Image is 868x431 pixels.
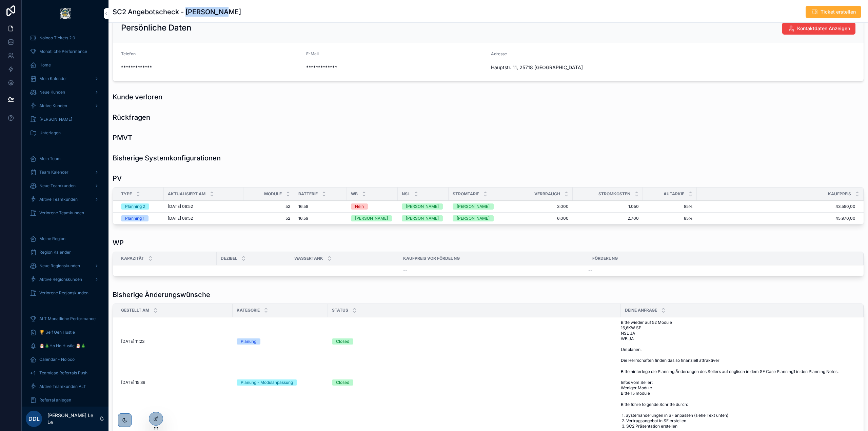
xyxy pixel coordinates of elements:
button: Kontaktdaten Anzeigen [782,22,855,35]
span: [DATE] 09:52 [168,204,193,209]
h1: Kunde verloren [113,92,162,102]
span: Dezibel [221,256,237,261]
span: 52 [248,216,290,221]
span: Kategorie [237,308,260,313]
span: Verlorene Teamkunden [39,210,84,216]
div: Planung [241,338,256,345]
span: Monatliche Performance [39,49,87,54]
a: Aktive Kunden [26,100,104,112]
a: Team Kalender [26,166,104,178]
span: Aktive Teamkunden ALT [39,384,86,389]
span: Neue Teamkunden [39,183,76,189]
h1: SC2 Angebotscheck - [PERSON_NAME] [113,7,241,17]
span: Referral anlegen [39,397,71,403]
span: Verlorene Regionskunden [39,290,88,296]
span: Stromtarif [453,191,479,197]
span: [PERSON_NAME] [39,117,72,122]
div: Planung - Modulanpassung [241,379,293,386]
span: Mein Kalender [39,76,67,81]
span: -- [403,268,407,273]
span: Kapazität [121,256,144,261]
span: Home [39,62,51,68]
a: Aktive Teamkunden ALT [26,380,104,393]
button: Ticket erstellen [806,6,861,18]
span: Adresse [491,51,507,56]
a: Planung [237,338,324,345]
span: Calendar - Noloco [39,357,75,362]
a: [DATE] 11:23 [121,339,229,344]
a: Region Kalender [26,246,104,258]
p: [PERSON_NAME] Le Le [47,412,99,426]
span: Wassertank [294,256,323,261]
span: Neue Kunden [39,90,65,95]
a: Calendar - Noloco [26,353,104,366]
h1: PMVT [113,133,132,142]
h1: Rückfragen [113,113,150,122]
span: Autarkie [664,191,684,197]
a: 🏆 Self Gen Hustle [26,326,104,338]
span: Stromkosten [598,191,630,197]
span: -- [588,268,592,273]
span: Deine Anfrage [625,308,657,313]
span: Mein Team [39,156,61,161]
span: 🎅🎄Ho Ho Hustle 🎅🎄 [39,343,86,349]
span: Aktualisiert am [168,191,205,197]
a: Verlorene Regionskunden [26,287,104,299]
a: [DATE] 15:36 [121,380,229,385]
h1: Bisherige Änderungswünsche [113,290,210,299]
span: Teamlead Referrals Push [39,370,87,376]
span: Batterie [298,191,318,197]
span: Gestellt am [121,308,149,313]
a: ALT Monatliche Performance [26,313,104,325]
div: [PERSON_NAME] [457,203,490,210]
a: Neue Regionskunden [26,260,104,272]
span: Neue Regionskunden [39,263,80,269]
a: Referral anlegen [26,394,104,406]
span: Kaufpreis [828,191,851,197]
a: Bitte hinterlege die Planning Änderungen des Sellers auf englisch in dem SF Case Planning1 in den... [621,369,855,396]
span: Hauptstr. 11, 25718 [GEOGRAPHIC_DATA] [491,64,671,71]
a: Closed [332,338,617,345]
a: Aktive Teamkunden [26,193,104,205]
span: [DATE] 15:36 [121,380,145,385]
span: Module [264,191,282,197]
div: Planning 1 [125,215,144,221]
span: Status [332,308,348,313]
span: 85% [647,216,693,221]
h2: Persönliche Daten [121,22,191,33]
a: Bitte wieder auf 52 Module 16,6KW SP NSL JA WB JA Umplanen. Die Herrschaften finden das so finanz... [621,320,855,363]
span: [DATE] 09:52 [168,216,193,221]
a: Monatliche Performance [26,45,104,58]
span: 85% [647,204,693,209]
span: 6.000 [515,216,569,221]
a: -- [588,268,855,273]
span: 16.59 [298,216,308,221]
span: 🏆 Self Gen Hustle [39,330,75,335]
span: DDL [28,415,40,423]
a: -- [403,268,584,273]
a: Mein Team [26,153,104,165]
div: Planning 2 [125,203,145,210]
a: Teamlead Referrals Push [26,367,104,379]
span: Förderung [592,256,618,261]
span: Type [121,191,132,197]
a: [PERSON_NAME] [26,113,104,125]
a: Neue Teamkunden [26,180,104,192]
span: 16.59 [298,204,308,209]
span: Kontaktdaten Anzeigen [797,25,850,32]
span: Telefon [121,51,136,56]
span: 45.970,00 [697,216,855,221]
span: Noloco Tickets 2.0 [39,35,75,41]
span: NSL [402,191,410,197]
span: 3.000 [515,204,569,209]
span: WB [351,191,358,197]
div: Closed [336,338,349,345]
div: [PERSON_NAME] [355,215,388,221]
div: [PERSON_NAME] [406,215,439,221]
span: [DATE] 11:23 [121,339,144,344]
h1: PV [113,174,122,183]
span: 43.590,00 [697,204,855,209]
span: Aktive Regionskunden [39,277,82,282]
div: [PERSON_NAME] [406,203,439,210]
